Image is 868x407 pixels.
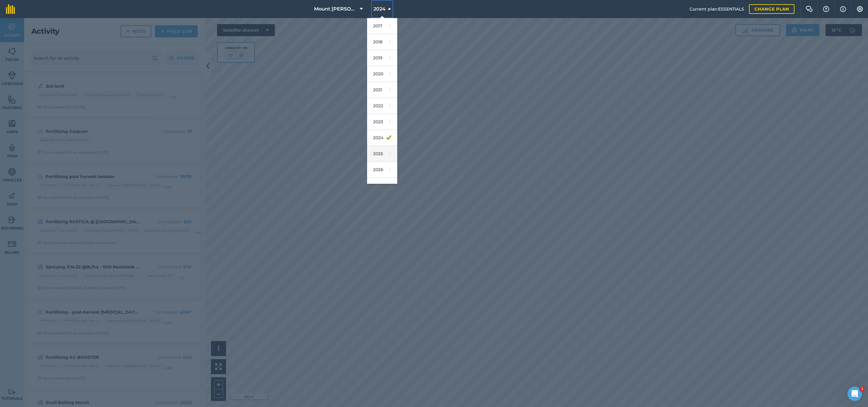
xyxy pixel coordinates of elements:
[367,82,397,98] a: 2021
[840,5,846,13] img: svg+xml;base64,PHN2ZyB4bWxucz0iaHR0cDovL3d3dy53My5vcmcvMjAwMC9zdmciIHdpZHRoPSIxNyIgaGVpZ2h0PSIxNy...
[806,6,813,12] img: Two speech bubbles overlapping with the left bubble in the forefront
[314,5,357,13] span: Mount [PERSON_NAME]
[367,146,397,162] a: 2025
[690,6,744,12] span: Current plan : ESSENTIALS
[367,114,397,130] a: 2023
[367,50,397,66] a: 2019
[860,387,865,391] span: 1
[367,18,397,34] a: 2017
[367,130,397,146] a: 2024
[367,178,397,194] a: 2027
[367,162,397,178] a: 2026
[749,4,794,14] a: Change plan
[367,98,397,114] a: 2022
[367,66,397,82] a: 2020
[6,4,15,14] img: fieldmargin Logo
[367,34,397,50] a: 2018
[373,5,385,13] span: 2024
[822,6,830,12] img: A question mark icon
[856,6,863,12] img: A cog icon
[848,387,862,401] iframe: Intercom live chat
